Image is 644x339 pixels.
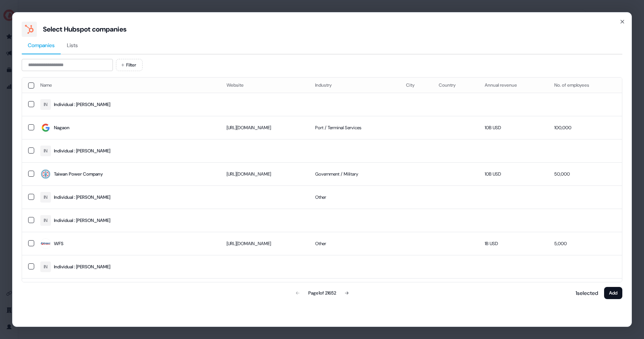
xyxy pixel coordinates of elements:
td: [URL][DOMAIN_NAME] [220,162,309,185]
td: 10B USD [479,162,548,185]
td: Port / Terminal Services [309,116,400,139]
td: Other [309,232,400,255]
td: 10B USD [479,116,548,139]
p: 1 selected [573,289,598,297]
div: WFS [54,240,63,247]
td: Other [309,185,400,209]
th: Annual revenue [479,78,548,93]
div: IN [44,217,48,224]
th: No. of employees [548,78,622,93]
div: Individual : [PERSON_NAME] [54,217,110,224]
div: Taiwan Power Company [54,170,103,178]
div: Nagaon [54,124,70,131]
div: Individual : [PERSON_NAME] [54,263,110,271]
div: IN [44,147,48,155]
div: IN [44,263,48,271]
td: 50,000 [548,162,622,185]
div: Select Hubspot companies [43,25,127,34]
td: [URL][DOMAIN_NAME] [220,232,309,255]
div: Individual : [PERSON_NAME] [54,147,110,155]
td: 100,000 [548,116,622,139]
div: Individual : [PERSON_NAME] [54,101,110,108]
td: 1B USD [479,232,548,255]
th: Website [220,78,309,93]
th: Industry [309,78,400,93]
div: Individual : [PERSON_NAME] [54,193,110,201]
button: Filter [116,59,143,71]
td: [URL][DOMAIN_NAME] [220,116,309,139]
button: Add [604,287,622,299]
th: City [400,78,433,93]
td: 5,000 [548,232,622,255]
div: Page 1 of 21652 [308,289,336,297]
td: Government / Military [309,162,400,185]
th: Name [34,78,220,93]
div: IN [44,193,48,201]
th: Country [433,78,478,93]
span: Companies [28,41,55,49]
div: IN [44,101,48,108]
span: Lists [67,41,78,49]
